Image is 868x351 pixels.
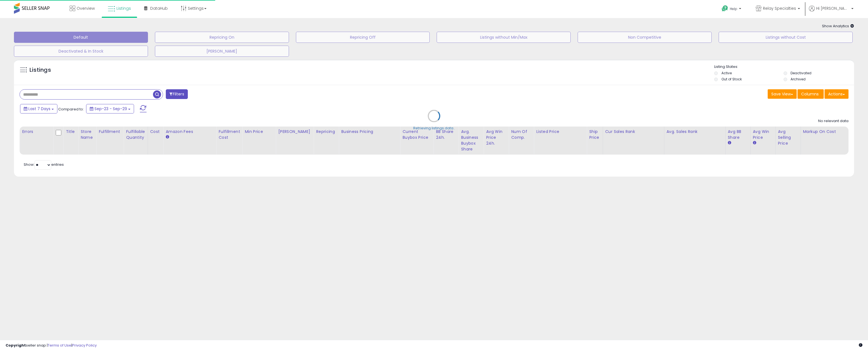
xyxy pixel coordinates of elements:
i: Get Help [721,5,728,12]
button: Deactivated & In Stock [14,46,148,57]
span: Overview [77,6,95,11]
span: Help [730,6,737,11]
a: Hi [PERSON_NAME] [809,6,854,18]
button: Listings without Cost [719,32,853,43]
a: Help [717,1,747,18]
span: Hi [PERSON_NAME] [816,6,850,11]
button: [PERSON_NAME] [155,46,289,57]
button: Default [14,32,148,43]
span: Relay Specialties [763,6,796,11]
button: Repricing Off [296,32,430,43]
span: DataHub [150,6,168,11]
button: Repricing On [155,32,289,43]
span: Show Analytics [822,23,854,29]
button: Listings without Min/Max [437,32,571,43]
span: Listings [116,6,131,11]
button: Non Competitive [578,32,712,43]
div: Retrieving listings data.. [413,126,455,131]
